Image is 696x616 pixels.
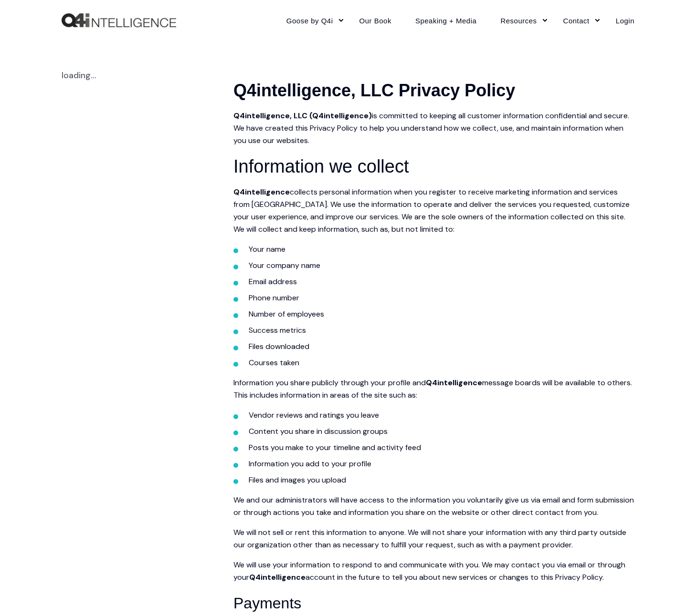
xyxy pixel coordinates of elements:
[249,357,634,369] li: Courses taken
[62,13,176,28] a: Back to Home
[426,378,482,388] strong: Q4intelligence
[233,187,290,197] strong: Q4intelligence
[249,324,634,337] li: Success metrics
[249,458,634,470] li: Information you add to your profile
[233,186,634,236] p: collects personal information when you register to receive marketing information and services fro...
[233,494,634,519] p: We and our administrators will have access to the information you voluntarily give us via email a...
[249,308,634,320] li: Number of employees
[249,340,634,353] li: Files downloaded
[249,474,634,486] li: Files and images you upload
[249,441,634,454] li: Posts you make to your timeline and activity feed
[249,409,634,421] li: Vendor reviews and ratings you leave
[233,55,634,102] h1: Q4intelligence, LLC Privacy Policy
[249,292,634,304] li: Phone number
[249,276,634,288] li: Email address
[249,259,634,272] li: Your company name
[233,110,634,147] p: is committed to keeping all customer information confidential and secure. We have created this Pr...
[233,377,634,401] p: Information you share publicly through your profile and message boards will be available to other...
[233,526,634,551] p: We will not sell or rent this information to anyone. We will not share your information with any ...
[233,131,634,178] h2: Information we collect
[233,111,372,121] strong: Q4intelligence, LLC (Q4intelligence)
[62,69,233,101] div: loading...
[233,559,634,584] p: We will use your information to respond to and communicate with you. We may contact you via email...
[62,13,176,28] img: Q4intelligence, LLC logo
[249,572,306,582] strong: Q4intelligence
[249,425,634,438] li: Content you share in discussion groups
[249,243,634,256] li: Your name
[233,567,634,616] h3: Payments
